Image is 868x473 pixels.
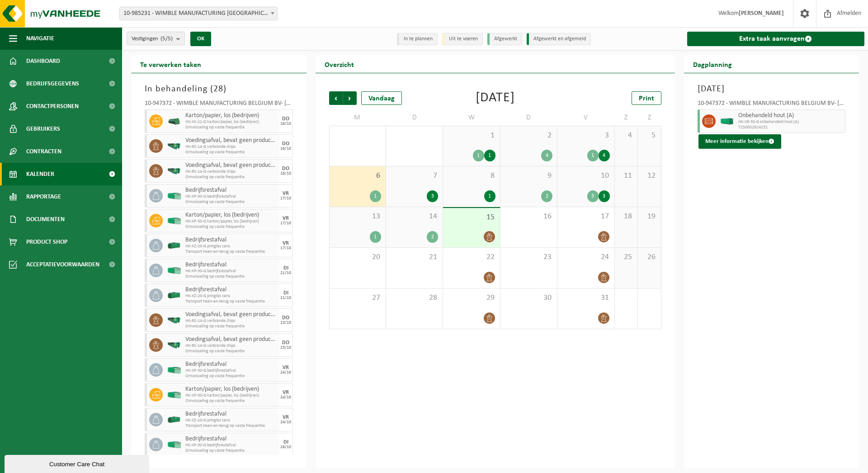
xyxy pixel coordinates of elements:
h3: In behandeling ( ) [145,82,293,96]
span: 19 [642,212,656,222]
span: 2 [505,131,552,141]
span: Karton/papier, los (bedrijven) [185,386,277,393]
span: 12 [642,171,656,181]
span: HK-XZ-20-G pringles cans [185,293,277,299]
span: Omwisseling op vaste frequentie [185,175,277,180]
a: Extra taak aanvragen [687,32,865,46]
div: 17/10 [280,196,291,201]
img: HK-XZ-20-GN-00 [167,413,181,426]
span: 10-985231 - WIMBLE MANUFACTURING BELGIUM BV - MECHELEN [120,7,277,20]
span: 30 [505,293,552,303]
div: 4 [599,150,610,161]
div: 1 [473,150,484,161]
span: Transport heen-en-terug op vaste frequentie [185,299,277,304]
td: V [557,109,614,126]
img: HK-XP-30-GN-00 [167,392,181,398]
div: DI [283,265,288,271]
img: HK-XZ-20-GN-00 [167,239,181,252]
div: DO [282,340,289,345]
span: HK-RS-14-G verbrande chips [185,144,277,150]
span: 27 [334,293,381,303]
span: Print [639,95,654,102]
span: 22 [448,252,495,262]
span: 1 [448,131,495,141]
span: 11 [619,171,633,181]
div: 1 [370,190,381,202]
span: 23 [505,252,552,262]
div: 1 [370,231,381,243]
span: 26 [642,252,656,262]
span: Bedrijfsrestafval [185,236,277,244]
div: Vandaag [361,91,402,105]
span: Contactpersonen [26,95,79,118]
span: HK-XP-30-G karton/papier, los (bedrijven) [185,393,277,398]
span: Navigatie [26,27,54,50]
span: Voedingsafval, bevat geen producten van dierlijke oorsprong, kunststof verpakking [185,137,277,144]
h2: Dagplanning [684,55,741,73]
td: Z [615,109,638,126]
span: Omwisseling op vaste frequentie [185,125,277,130]
h2: Overzicht [316,55,363,73]
span: 17 [562,212,609,222]
span: Omwisseling op vaste frequentie [185,224,277,230]
div: 28/10 [280,445,291,449]
td: D [500,109,557,126]
span: Omwisseling op vaste frequentie [185,398,277,404]
div: 1 [484,190,495,202]
div: 16/10 [280,171,291,176]
div: 16/10 [280,122,291,126]
img: HK-RS-14-GN-00 [167,342,181,349]
span: Bedrijfsrestafval [185,261,277,269]
span: HK-XK-22-G karton/papier, los (bedrijven) [185,119,277,125]
span: HK-RS-14-G verbrande chips [185,318,277,324]
span: Bedrijfsrestafval [185,435,277,443]
div: VR [283,216,289,221]
span: Voedingsafval, bevat geen producten van dierlijke oorsprong, kunststof verpakking [185,311,277,318]
h3: [DATE] [698,82,846,96]
img: HK-XP-30-GN-00 [167,267,181,274]
span: Karton/papier, los (bedrijven) [185,112,277,119]
span: Bedrijfsgegevens [26,72,79,95]
img: HK-XP-30-GN-00 [167,367,181,374]
li: Uit te voeren [442,33,483,45]
span: Voedingsafval, bevat geen producten van dierlijke oorsprong, kunststof verpakking [185,162,277,169]
span: Omwisseling op vaste frequentie [185,324,277,329]
span: Karton/papier, los (bedrijven) [185,212,277,219]
span: 20 [334,252,381,262]
div: 3 [587,190,599,202]
span: Contracten [26,140,61,163]
td: Z [638,109,661,126]
span: 10 [562,171,609,181]
span: HK-RS-14-G verbrande chips [185,343,277,349]
strong: [PERSON_NAME] [739,10,784,17]
span: HK-XP-30-G bedrijfsrestafval [185,368,277,374]
img: HK-XK-22-GN-00 [167,118,181,125]
span: Vorige [329,91,343,105]
span: 3 [562,131,609,141]
div: VR [283,365,289,370]
img: HK-XZ-20-GN-00 [167,289,181,302]
span: 29 [448,293,495,303]
div: 3 [427,190,438,202]
span: Omwisseling op vaste frequentie [185,274,277,279]
img: HK-RS-14-GN-00 [167,317,181,324]
li: Afgewerkt en afgemeld [527,33,591,45]
div: DO [282,166,289,171]
iframe: chat widget [5,453,151,473]
span: Documenten [26,208,65,231]
span: Rapportage [26,185,61,208]
div: DI [283,440,288,445]
span: HK-XR-30-G onbehandeld hout (A) [738,119,843,125]
span: HK-XP-30-G bedrijfsrestafval [185,194,277,199]
span: HK-XP-30-G bedrijfsrestafval [185,443,277,448]
span: HK-XP-30-G karton/papier, los (bedrijven) [185,219,277,224]
div: VR [283,415,289,420]
span: 16 [505,212,552,222]
div: DI [283,290,288,296]
div: 17/10 [280,246,291,251]
td: D [386,109,443,126]
button: Meer informatie bekijken [698,134,781,149]
div: 3 [599,190,610,202]
count: (5/5) [160,36,173,42]
span: HK-XZ-20-G pringles cans [185,418,277,423]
